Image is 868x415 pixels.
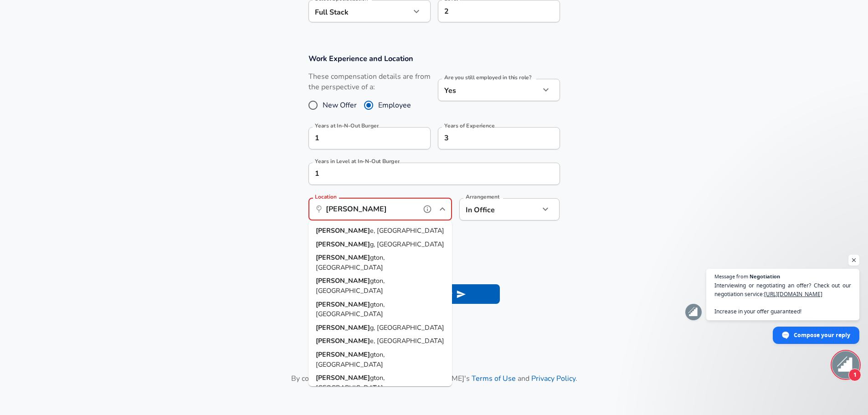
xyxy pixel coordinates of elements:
[316,350,370,359] strong: [PERSON_NAME]
[316,323,370,332] strong: [PERSON_NAME]
[378,100,411,111] span: Employee
[316,253,370,262] strong: [PERSON_NAME]
[308,127,411,149] input: 0
[308,72,431,92] label: These compensation details are from the perspective of a:
[438,127,540,149] input: 7
[315,159,400,164] label: Years in Level at In-N-Out Burger
[315,194,336,200] label: Location
[316,253,385,272] span: gton, [GEOGRAPHIC_DATA]
[848,369,861,381] span: 1
[459,198,526,220] div: In Office
[316,226,370,235] strong: [PERSON_NAME]
[308,163,540,185] input: 1
[370,336,444,345] span: e, [GEOGRAPHIC_DATA]
[316,276,370,285] strong: [PERSON_NAME]
[438,79,540,101] div: Yes
[750,274,780,279] span: Negotiation
[370,226,444,235] span: e, [GEOGRAPHIC_DATA]
[444,123,494,128] label: Years of Experience
[444,75,531,80] label: Are you still employed in this role?
[466,194,499,200] label: Arrangement
[308,53,560,64] h3: Work Experience and Location
[316,276,385,295] span: gton, [GEOGRAPHIC_DATA]
[315,123,379,128] label: Years at In-N-Out Burger
[316,350,385,369] span: gton, [GEOGRAPHIC_DATA]
[794,327,850,343] span: Compose your reply
[832,351,859,379] div: Open chat
[323,100,357,111] span: New Offer
[421,202,434,216] button: help
[316,373,370,382] strong: [PERSON_NAME]
[316,300,385,319] span: gton, [GEOGRAPHIC_DATA]
[442,4,556,18] input: L3
[531,374,575,384] a: Privacy Policy
[714,281,851,316] span: Interviewing or negotiating an offer? Check out our negotiation service: Increase in your offer g...
[316,336,370,345] strong: [PERSON_NAME]
[316,240,370,249] strong: [PERSON_NAME]
[316,373,385,392] span: gton, [GEOGRAPHIC_DATA]
[436,203,449,215] button: Close
[472,374,516,384] a: Terms of Use
[714,274,748,279] span: Message from
[370,240,444,249] span: g, [GEOGRAPHIC_DATA]
[370,323,444,332] span: g, [GEOGRAPHIC_DATA]
[316,300,370,309] strong: [PERSON_NAME]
